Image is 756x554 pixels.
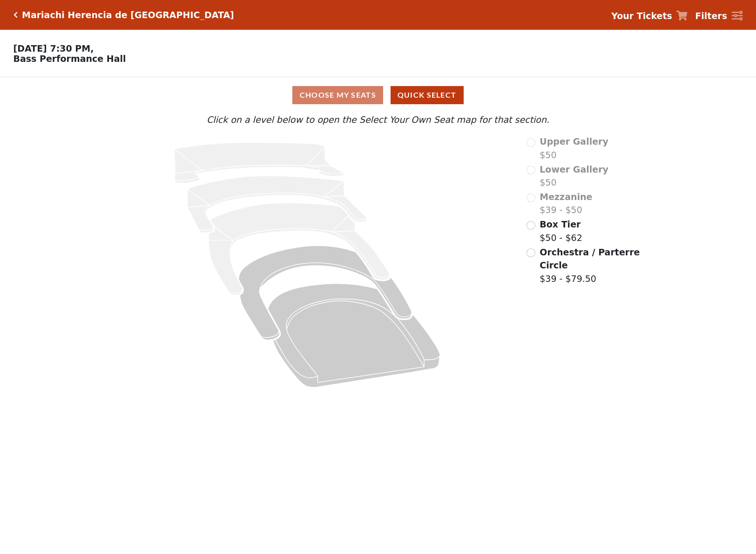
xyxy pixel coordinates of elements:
label: $39 - $79.50 [540,246,641,286]
h5: Mariachi Herencia de [GEOGRAPHIC_DATA] [22,10,234,20]
span: Box Tier [540,219,580,229]
path: Orchestra / Parterre Circle - Seats Available: 613 [268,284,440,387]
label: $50 [540,135,608,161]
span: Upper Gallery [540,136,608,147]
path: Upper Gallery - Seats Available: 0 [174,142,344,183]
label: $50 [540,163,608,189]
p: Click on a level below to open the Select Your Own Seat map for that section. [101,113,655,127]
path: Lower Gallery - Seats Available: 0 [188,176,367,233]
strong: Your Tickets [611,11,672,21]
span: Orchestra / Parterre Circle [540,247,640,271]
span: Lower Gallery [540,164,608,174]
strong: Filters [695,11,727,21]
label: $50 - $62 [540,218,582,244]
span: Mezzanine [540,192,592,202]
button: Quick Select [391,86,464,104]
a: Click here to go back to filters [13,12,18,18]
label: $39 - $50 [540,190,592,217]
a: Your Tickets [611,9,688,23]
a: Filters [695,9,742,23]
